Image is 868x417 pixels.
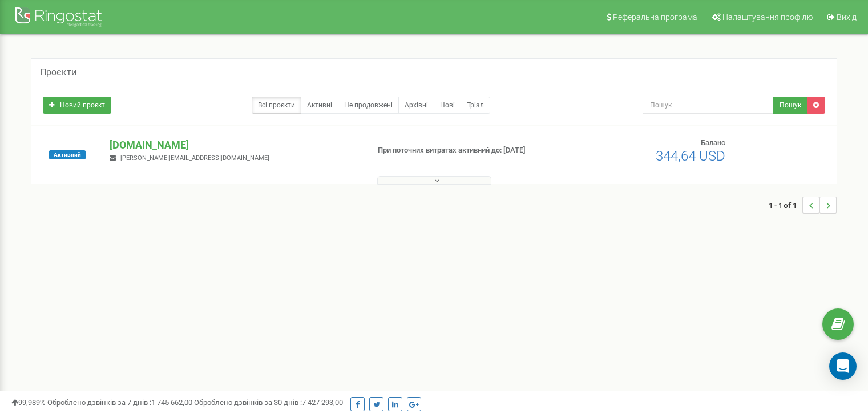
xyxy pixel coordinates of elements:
a: Новий проєкт [43,97,111,114]
u: 7 427 293,00 [302,398,343,407]
span: Оброблено дзвінків за 7 днів : [47,398,192,407]
p: [DOMAIN_NAME] [110,138,359,153]
span: Оброблено дзвінків за 30 днів : [194,398,343,407]
a: Тріал [461,97,490,114]
u: 1 745 662,00 [151,398,192,407]
span: Активний [49,150,86,159]
span: Реферальна програма [613,13,697,22]
a: Активні [301,97,338,114]
span: Вихід [837,13,857,22]
a: Архівні [398,97,434,114]
button: Пошук [773,97,808,114]
a: Не продовжені [338,97,399,114]
a: Нові [434,97,461,114]
span: Баланс [701,138,725,147]
span: [PERSON_NAME][EMAIL_ADDRESS][DOMAIN_NAME] [120,154,269,162]
nav: ... [769,185,837,225]
input: Пошук [643,97,774,114]
span: 344,64 USD [656,148,725,164]
span: Налаштування профілю [722,13,813,22]
span: 1 - 1 of 1 [769,197,802,214]
div: Open Intercom Messenger [829,352,857,380]
h5: Проєкти [40,67,76,78]
span: 99,989% [11,398,46,407]
p: При поточних витратах активний до: [DATE] [378,145,560,156]
a: Всі проєкти [252,97,301,114]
